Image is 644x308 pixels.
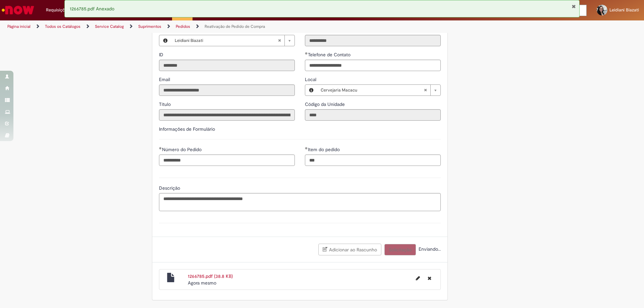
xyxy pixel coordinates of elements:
[412,273,424,284] button: Editar nome de arquivo 1266785.pdf
[572,4,576,9] button: Fechar Notificação
[159,35,171,46] button: Favorecido, Visualizar este registro Leidiani Biazati
[317,85,440,96] a: Cervejaria MacacuLimpar campo Local
[205,24,265,29] a: Reativação de Pedido de Compra
[188,273,233,279] a: 1266785.pdf (38.8 KB)
[159,52,165,58] span: Somente leitura - ID
[308,52,352,58] span: Telefone de Contato
[609,7,639,13] span: Leidiani Biazati
[175,35,278,46] span: Leidiani Biazati
[159,84,295,96] input: Email
[176,24,190,29] a: Pedidos
[305,52,308,55] span: Obrigatório Preenchido
[305,109,441,121] input: Código da Unidade
[159,101,172,107] span: Somente leitura - Título
[159,193,441,211] textarea: Descrição
[159,76,171,83] label: Somente leitura - Email
[95,24,124,29] a: Service Catalog
[420,85,430,96] abbr: Limpar campo Local
[159,101,172,108] label: Somente leitura - Título
[321,85,424,96] span: Cervejaria Macacu
[159,147,162,149] span: Obrigatório Preenchido
[7,24,31,29] a: Página inicial
[159,155,295,166] input: Número do Pedido
[305,101,346,107] span: Somente leitura - Código da Unidade
[305,155,441,166] input: Item do pedido
[417,246,441,252] span: Enviando...
[159,76,171,82] span: Somente leitura - Email
[5,20,424,33] ul: Trilhas de página
[305,85,317,96] button: Local, Visualizar este registro Cervejaria Macacu
[159,60,295,71] input: ID
[424,273,435,284] button: Excluir 1266785.pdf
[159,109,295,121] input: Título
[45,24,80,29] a: Todos os Catálogos
[171,35,294,46] a: Leidiani BiazatiLimpar campo Favorecido
[70,6,114,12] span: 1266785.pdf Anexado
[159,126,215,132] label: Informações de Formulário
[305,147,308,149] span: Obrigatório Preenchido
[1,3,35,17] img: ServiceNow
[305,76,318,82] span: Local
[274,35,284,46] abbr: Limpar campo Favorecido
[305,101,346,108] label: Somente leitura - Código da Unidade
[162,146,203,152] span: Número do Pedido
[159,51,165,58] label: Somente leitura - ID
[188,280,216,286] span: Agora mesmo
[308,146,341,152] span: Item do pedido
[46,7,69,13] span: Requisições
[305,35,441,46] input: Departamento
[188,280,216,286] time: 30/09/2025 15:15:25
[138,24,161,29] a: Suprimentos
[159,185,181,191] span: Descrição
[305,60,441,71] input: Telefone de Contato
